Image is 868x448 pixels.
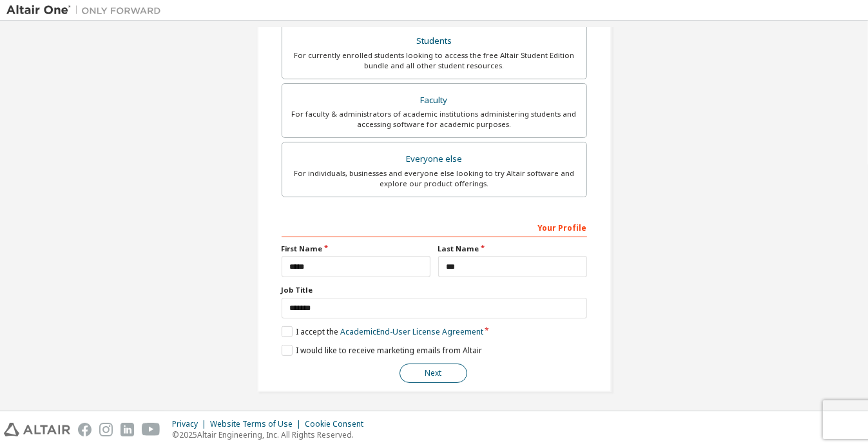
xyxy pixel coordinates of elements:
img: altair_logo.svg [4,423,70,436]
div: For faculty & administrators of academic institutions administering students and accessing softwa... [290,109,579,130]
div: Privacy [172,419,210,429]
p: © 2025 Altair Engineering, Inc. All Rights Reserved. [172,429,371,440]
label: I accept the [282,326,483,337]
div: Faculty [290,92,579,110]
label: First Name [282,244,430,254]
img: instagram.svg [99,423,113,436]
div: For individuals, businesses and everyone else looking to try Altair software and explore our prod... [290,168,579,189]
div: For currently enrolled students looking to access the free Altair Student Edition bundle and all ... [290,50,579,71]
div: Everyone else [290,150,579,168]
img: facebook.svg [78,423,92,436]
img: linkedin.svg [121,423,134,436]
label: Job Title [282,285,587,295]
label: Last Name [438,244,587,254]
img: Altair One [6,4,168,17]
div: Website Terms of Use [210,419,305,429]
div: Students [290,32,579,50]
div: Your Profile [282,217,587,237]
a: Academic End-User License Agreement [340,326,483,337]
img: youtube.svg [142,423,160,436]
div: Cookie Consent [305,419,371,429]
button: Next [400,364,467,383]
label: I would like to receive marketing emails from Altair [282,345,482,356]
